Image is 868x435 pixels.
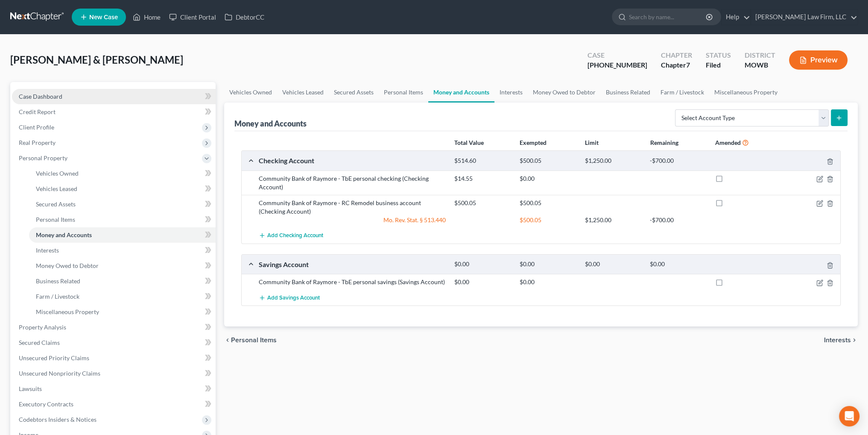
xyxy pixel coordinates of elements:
[12,89,216,104] a: Case Dashboard
[709,82,783,103] a: Miscellaneous Property
[36,247,59,254] span: Interests
[686,61,690,69] span: 7
[580,260,646,268] div: $0.00
[267,232,323,239] span: Add Checking Account
[515,199,581,207] div: $500.05
[839,406,859,426] div: Open Intercom Messenger
[789,50,848,70] button: Preview
[234,118,307,129] div: Money and Accounts
[528,82,601,103] a: Money Owed to Debtor
[267,294,320,301] span: Add Savings Account
[12,350,216,366] a: Unsecured Priority Claims
[745,50,775,60] div: District
[851,337,858,344] i: chevron_right
[751,9,857,25] a: [PERSON_NAME] Law Firm, LLC
[661,50,692,60] div: Chapter
[12,320,216,335] a: Property Analysis
[824,337,851,344] span: Interests
[19,154,67,162] span: Personal Property
[254,156,450,165] div: Checking Account
[19,400,73,408] span: Executory Contracts
[29,181,216,197] a: Vehicles Leased
[19,370,100,377] span: Unsecured Nonpriority Claims
[520,139,547,146] strong: Exempted
[580,157,646,165] div: $1,250.00
[19,339,60,346] span: Secured Claims
[231,337,277,344] span: Personal Items
[165,9,220,25] a: Client Portal
[454,139,484,146] strong: Total Value
[428,82,494,103] a: Money and Accounts
[259,290,320,306] button: Add Savings Account
[36,185,77,192] span: Vehicles Leased
[646,216,711,224] div: -$700.00
[220,9,269,25] a: DebtorCC
[19,354,89,362] span: Unsecured Priority Claims
[450,174,515,183] div: $14.55
[450,260,515,268] div: $0.00
[29,243,216,258] a: Interests
[29,166,216,181] a: Vehicles Owned
[706,50,731,60] div: Status
[650,139,678,146] strong: Remaining
[587,60,647,70] div: [PHONE_NUMBER]
[36,200,76,208] span: Secured Assets
[129,9,165,25] a: Home
[36,216,75,223] span: Personal Items
[277,82,329,103] a: Vehicles Leased
[254,199,450,216] div: Community Bank of Raymore - RC Remodel business account (Checking Account)
[12,381,216,397] a: Lawsuits
[10,53,183,66] span: [PERSON_NAME] & [PERSON_NAME]
[19,93,62,100] span: Case Dashboard
[36,293,79,300] span: Farm / Livestock
[29,273,216,289] a: Business Related
[715,139,741,146] strong: Amended
[450,157,515,165] div: $514.60
[12,335,216,350] a: Secured Claims
[515,216,581,224] div: $500.05
[646,157,711,165] div: -$700.00
[379,82,428,103] a: Personal Items
[36,262,99,269] span: Money Owed to Debtor
[224,337,277,344] button: chevron_left Personal Items
[19,416,96,423] span: Codebtors Insiders & Notices
[745,60,775,70] div: MOWB
[29,227,216,243] a: Money and Accounts
[580,216,646,224] div: $1,250.00
[12,104,216,120] a: Credit Report
[515,278,581,286] div: $0.00
[254,216,450,224] div: Mo. Rev. Stat. § 513.440
[706,60,731,70] div: Filed
[515,174,581,183] div: $0.00
[259,228,323,244] button: Add Checking Account
[19,323,66,331] span: Property Analysis
[587,50,647,60] div: Case
[254,260,450,269] div: Savings Account
[450,278,515,286] div: $0.00
[29,258,216,273] a: Money Owed to Debtor
[29,304,216,320] a: Miscellaneous Property
[515,157,581,165] div: $500.05
[329,82,379,103] a: Secured Assets
[36,170,79,177] span: Vehicles Owned
[629,9,707,25] input: Search by name...
[655,82,709,103] a: Farm / Livestock
[254,278,450,286] div: Community Bank of Raymore - TbE personal savings (Savings Account)
[19,108,56,115] span: Credit Report
[19,385,42,392] span: Lawsuits
[12,397,216,412] a: Executory Contracts
[224,337,231,344] i: chevron_left
[450,199,515,207] div: $500.05
[601,82,655,103] a: Business Related
[646,260,711,268] div: $0.00
[36,231,92,238] span: Money and Accounts
[29,212,216,227] a: Personal Items
[29,197,216,212] a: Secured Assets
[19,123,54,131] span: Client Profile
[661,60,692,70] div: Chapter
[36,308,99,315] span: Miscellaneous Property
[29,289,216,304] a: Farm / Livestock
[224,82,277,103] a: Vehicles Owned
[585,139,599,146] strong: Limit
[494,82,528,103] a: Interests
